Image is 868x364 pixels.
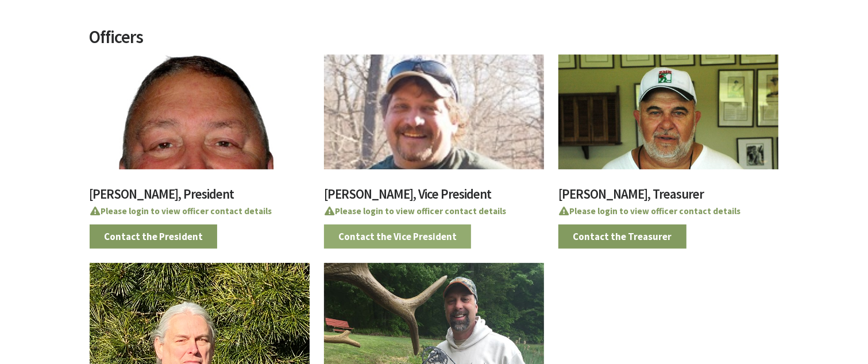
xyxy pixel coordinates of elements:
h2: Officers [90,28,779,55]
a: Please login to view officer contact details [90,206,272,216]
a: Contact the Vice President [324,224,472,249]
a: Contact the Treasurer [558,224,686,249]
h3: [PERSON_NAME], Treasurer [558,187,778,207]
a: Please login to view officer contact details [558,206,740,216]
h3: [PERSON_NAME], Vice President [324,187,544,207]
a: Please login to view officer contact details [324,206,506,216]
a: Contact the President [90,224,218,249]
h3: [PERSON_NAME], President [90,187,310,207]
